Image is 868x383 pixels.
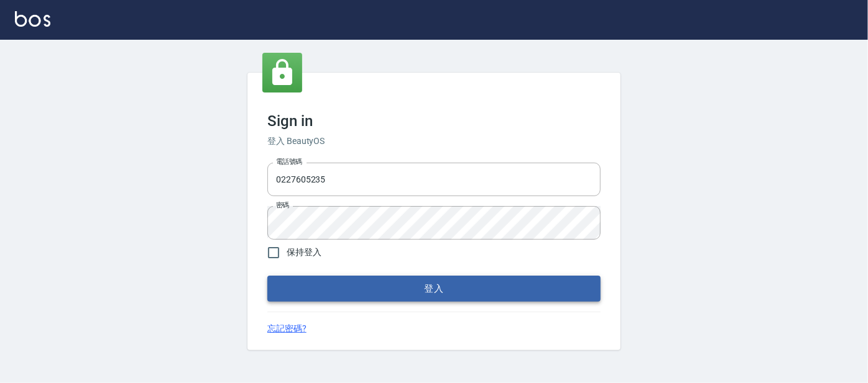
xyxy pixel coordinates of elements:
[276,201,289,210] label: 密碼
[276,157,302,166] label: 電話號碼
[267,112,601,130] h3: Sign in
[267,135,601,148] h6: 登入 BeautyOS
[267,276,601,302] button: 登入
[287,246,321,259] span: 保持登入
[267,322,307,335] a: 忘記密碼?
[15,11,50,27] img: Logo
